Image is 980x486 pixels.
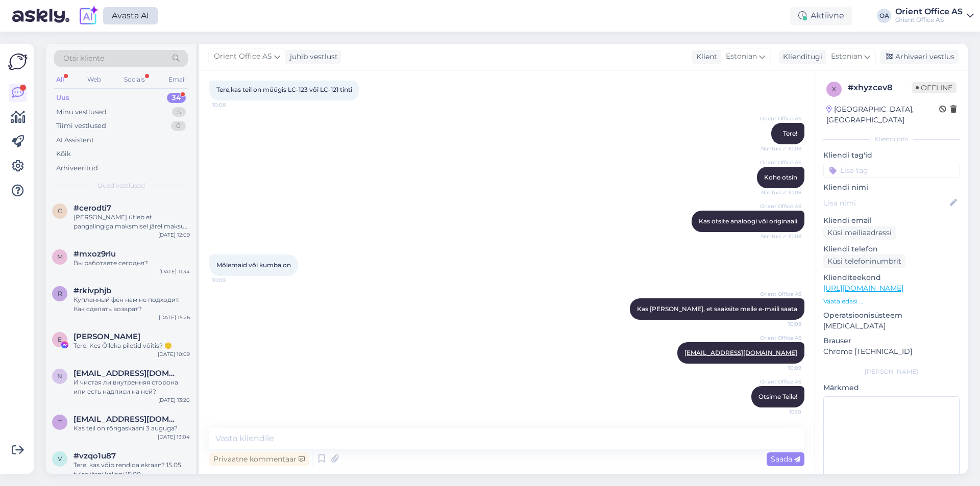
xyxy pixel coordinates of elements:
[823,226,896,240] div: Küsi meiliaadressi
[823,310,960,321] p: Operatsioonisüsteem
[73,286,111,295] span: #rkivphjb
[172,107,186,117] div: 5
[895,8,963,16] div: Orient Office AS
[761,189,801,196] span: Nähtud ✓ 10:08
[73,415,180,424] span: timakova.katrin@gmail.com
[763,364,801,372] span: 10:09
[58,336,62,343] span: E
[122,73,147,86] div: Socials
[877,9,891,23] div: OA
[73,378,190,396] div: И чистая ли внутренняя сторона или есть надписи на ней?
[78,5,99,27] img: explore-ai
[823,346,960,357] p: Chrome [TECHNICAL_ID]
[85,73,103,86] div: Web
[158,231,190,239] div: [DATE] 12:09
[684,349,797,356] a: [EMAIL_ADDRESS][DOMAIN_NAME]
[58,455,62,463] span: v
[103,7,158,24] a: Avasta AI
[823,367,960,376] div: [PERSON_NAME]
[823,244,960,254] p: Kliendi telefon
[73,213,190,231] div: [PERSON_NAME] ütleb et pangalingiga maksmisel järel maksu summa mingi peab olema 100 EUR vms. Ma ...
[823,182,960,193] p: Kliendi nimi
[760,378,801,386] span: Orient Office AS
[73,203,111,213] span: #cerodti7
[158,433,190,441] div: [DATE] 13:04
[692,52,717,62] div: Klient
[56,121,106,131] div: Tiimi vestlused
[760,202,801,210] span: Orient Office AS
[763,408,801,416] span: 10:10
[783,130,797,137] span: Tere!
[823,297,960,306] p: Vaata edasi ...
[823,254,905,268] div: Küsi telefoninumbrit
[73,341,190,350] div: Tere. Kes Õlleka piletid võitis? 🙂
[823,150,960,161] p: Kliendi tag'id
[760,159,801,166] span: Orient Office AS
[73,259,190,268] div: Вы работаете сегодня?
[912,82,957,93] span: Offline
[73,249,116,259] span: #mxoz9rlu
[761,145,801,152] span: Nähtud ✓ 10:08
[726,51,757,62] span: Estonian
[212,101,251,109] span: 10:08
[823,272,960,283] p: Klienditeekond
[895,8,974,24] a: Orient Office ASOrient Office AS
[637,305,797,313] span: Kas [PERSON_NAME], et saaksite meile e-maili saata
[56,163,98,173] div: Arhiveeritud
[771,454,800,464] span: Saada
[57,253,63,261] span: m
[824,197,948,209] input: Lisa nimi
[880,50,959,64] div: Arhiveeri vestlus
[73,424,190,433] div: Kas teil on rõngaskaani 3 auguga?
[760,115,801,122] span: Orient Office AS
[790,7,852,25] div: Aktiivne
[209,452,309,466] div: Privaatne kommentaar
[159,268,190,275] div: [DATE] 11:34
[159,314,190,321] div: [DATE] 15:26
[760,290,801,298] span: Orient Office AS
[764,173,797,181] span: Kohe otsin
[761,233,801,240] span: Nähtud ✓ 10:08
[763,320,801,328] span: 10:09
[58,418,62,426] span: t
[56,135,94,145] div: AI Assistent
[73,332,140,341] span: Eva-Maria Virnas
[97,181,145,190] span: Uued vestlused
[823,336,960,346] p: Brauser
[171,121,186,131] div: 0
[286,52,338,62] div: juhib vestlust
[832,85,836,93] span: x
[54,73,66,86] div: All
[167,93,186,103] div: 34
[73,295,190,314] div: Купленный фен нам не подходит. Как сделать возврат?
[779,52,822,62] div: Klienditugi
[823,215,960,226] p: Kliendi email
[63,53,104,64] span: Otsi kliente
[823,321,960,331] p: [MEDICAL_DATA]
[831,51,862,62] span: Estonian
[823,135,960,144] div: Kliendi info
[8,52,28,71] img: Askly Logo
[848,82,912,94] div: # xhyzcev8
[166,73,188,86] div: Email
[56,149,71,159] div: Kõik
[158,350,190,358] div: [DATE] 10:09
[158,396,190,404] div: [DATE] 13:20
[758,393,797,400] span: Otsime Teile!
[760,334,801,342] span: Orient Office AS
[823,284,903,293] a: [URL][DOMAIN_NAME]
[214,51,272,62] span: Orient Office AS
[58,207,62,215] span: c
[56,93,69,103] div: Uus
[823,163,960,178] input: Lisa tag
[73,369,180,378] span: natalyamam3@gmail.com
[826,104,939,125] div: [GEOGRAPHIC_DATA], [GEOGRAPHIC_DATA]
[73,451,116,461] span: #vzqo1u87
[57,372,62,380] span: n
[73,461,190,479] div: Tere, kas võib rendida ekraan? 15.05 tulrn järgi kellani 15:00
[212,276,251,284] span: 10:09
[699,217,797,225] span: Kas otsite analoogi või originaali
[216,261,291,269] span: Mõlemaid või kumba on
[823,382,960,393] p: Märkmed
[216,86,352,93] span: Tere,kas teil on müügis LC-123 või LC-121 tinti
